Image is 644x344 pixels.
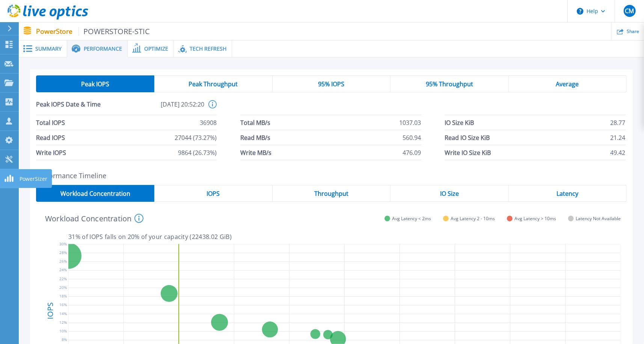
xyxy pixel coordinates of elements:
[62,337,67,342] text: 8%
[557,191,578,197] span: Latency
[514,216,556,221] span: Avg Latency > 10ms
[240,145,271,160] span: Write MB/s
[59,258,67,264] text: 26%
[207,191,220,197] span: IOPS
[59,267,67,272] text: 24%
[190,46,226,51] span: Tech Refresh
[440,191,459,197] span: IO Size
[556,81,579,87] span: Average
[451,216,495,221] span: Avg Latency 2 - 10ms
[627,29,639,34] span: Share
[318,81,344,87] span: 95% IOPS
[240,130,270,145] span: Read MB/s
[36,100,120,115] span: Peak IOPS Date & Time
[36,172,627,180] h2: Performance Timeline
[36,27,150,36] p: PowerStore
[392,216,431,221] span: Avg Latency < 2ms
[445,130,490,145] span: Read IO Size KiB
[120,100,204,115] span: [DATE] 20:52:20
[59,250,67,255] text: 28%
[426,81,473,87] span: 95% Throughput
[611,145,626,160] span: 49.42
[403,130,421,145] span: 560.94
[445,115,474,130] span: IO Size KiB
[36,130,65,145] span: Read IOPS
[35,46,62,51] span: Summary
[576,216,621,221] span: Latency Not Available
[59,241,67,246] text: 30%
[314,191,348,197] span: Throughput
[445,145,491,160] span: Write IO Size KiB
[611,130,626,145] span: 21.24
[60,191,130,197] span: Workload Concentration
[20,169,47,189] p: PowerSizer
[240,115,270,130] span: Total MB/s
[68,233,621,240] p: 31 % of IOPS falls on 20 % of your capacity ( 22438.02 GiB )
[81,81,109,87] span: Peak IOPS
[144,46,168,51] span: Optimize
[178,145,217,160] span: 9864 (26.73%)
[47,282,54,339] h4: IOPS
[611,115,626,130] span: 28.77
[625,8,634,14] span: CM
[84,46,122,51] span: Performance
[45,214,143,223] h4: Workload Concentration
[78,27,150,36] span: POWERSTORE-STIC
[189,81,238,87] span: Peak Throughput
[36,115,65,130] span: Total IOPS
[403,145,421,160] span: 476.09
[36,145,66,160] span: Write IOPS
[175,130,217,145] span: 27044 (73.27%)
[200,115,217,130] span: 36908
[59,276,67,281] text: 22%
[400,115,421,130] span: 1037.03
